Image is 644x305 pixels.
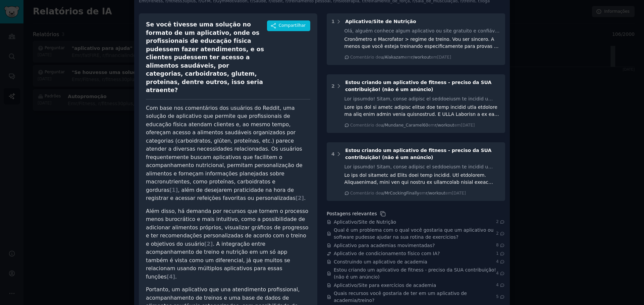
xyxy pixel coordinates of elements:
font: Além disso, há demanda por recursos que tornem o processo menos burocrático e mais intuitivo, com... [146,208,308,247]
font: Quais recursos você gostaria de ter em um aplicativo de academia/treino? [334,291,467,303]
font: Qual é um problema com o qual você gostaria que um aplicativo ou software pudesse ajudar na sua r... [334,227,493,240]
font: [ [296,195,298,201]
font: Se você tivesse uma solução no formato de um aplicativo, onde os profissionais de educação física... [146,21,264,93]
font: [ [169,187,172,193]
font: 4 [331,151,335,157]
font: em [405,55,411,60]
font: ] [210,241,213,247]
font: Estou criando um aplicativo de fitness - preciso da SUA contribuição! (não é um anúncio) [345,80,491,92]
font: [DATE] [437,55,451,60]
font: Com base nos comentários dos usuários do Reddit, uma solução de aplicativo que permite que profis... [146,105,303,193]
font: 2 [496,231,499,236]
font: Comentário de [350,123,381,128]
font: em [445,191,452,196]
font: [DATE] [452,191,466,196]
a: Qual é um problema com o qual você gostaria que um aplicativo ou software pudesse ajudar na sua r... [334,227,496,241]
font: Comentário de [350,191,381,196]
font: Construindo um aplicativo de academia [334,259,427,264]
a: Aplicativo de condicionamento físico com IA? [334,250,440,257]
font: u/MrCockingFinally [381,191,419,196]
font: em [419,191,426,196]
font: Comentário de [350,55,381,60]
font: Lor ipsumdo! Sitam, conse adipisc el seddoeiusm te incidid u laboreetdol magnaal en adminim ve qu... [344,164,499,282]
a: Aplicativo para academias movimentadas? [334,242,435,249]
font: r/workout [426,191,445,196]
a: Aplicativo/Site para exercícios de academia [334,282,436,289]
font: , além de desejarem praticidade na hora de registrar e acessar refeições favoritas ou personalizadas [146,187,296,202]
font: 4 [496,271,499,276]
font: Lor ipsumdo! Sitam, conse adipisc el seddoeiusm te incidid u laboreetdol magnaal en adminim ve qu... [344,96,499,214]
font: . [304,195,306,201]
font: Aplicativo de condicionamento físico com IA? [334,251,440,256]
font: Aplicativo/Site de Nutrição [345,19,416,24]
font: Aplicativo/Site de Nutrição [334,219,396,225]
font: . [175,274,177,280]
font: Aplicativo para academias movimentadas? [334,243,435,248]
font: em [454,123,461,128]
font: Olá, alguém conhece algum aplicativo ou site gratuito e confiável que possa ajudar a calcular pro... [344,28,500,55]
font: . A integração entre acompanhamento de treino e nutrição em um só app também é vista como um dife... [146,241,290,280]
a: Quais recursos você gostaria de ter em um aplicativo de academia/treino? [334,290,496,304]
font: Compartilhar [279,23,306,28]
font: u/Alakazam [381,55,405,60]
font: 1 [331,19,335,24]
font: Aplicativo/Site para exercícios de academia [334,283,436,288]
font: 2 [496,219,499,224]
button: Compartilhar [267,20,310,31]
font: r/workout [435,123,454,128]
font: Cronômetro e Macrofator > regime de treino. Vou ser sincero. A menos que você esteja treinando es... [344,36,500,105]
font: [ [167,274,169,280]
font: 5 [496,294,499,299]
font: 4 [496,259,499,264]
font: ] [302,195,304,201]
font: [DATE] [461,123,475,128]
font: 2 [207,241,210,247]
font: 8 [496,243,499,247]
font: 4 [169,274,173,280]
font: [ [204,241,207,247]
font: em [428,123,435,128]
font: r/workout [411,55,431,60]
font: Estou criando um aplicativo de fitness - preciso da SUA contribuição! (não é um anúncio) [345,148,491,160]
font: Estou criando um aplicativo de fitness - preciso da SUA contribuição! (não é um anúncio) [334,267,496,280]
a: Aplicativo/Site de Nutrição [334,219,396,226]
font: 1 [496,251,499,256]
font: ] [173,274,175,280]
font: 2 [298,195,302,201]
font: 2 [331,83,335,89]
font: 4 [496,283,499,287]
font: ] [175,187,178,193]
a: Construindo um aplicativo de academia [334,258,427,265]
font: u/Mundane_Caramel60 [381,123,428,128]
a: Estou criando um aplicativo de fitness - preciso da SUA contribuição! (não é um anúncio) [334,266,496,281]
font: em [431,55,437,60]
font: 1 [172,187,175,193]
font: Postagens relevantes [327,211,377,216]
